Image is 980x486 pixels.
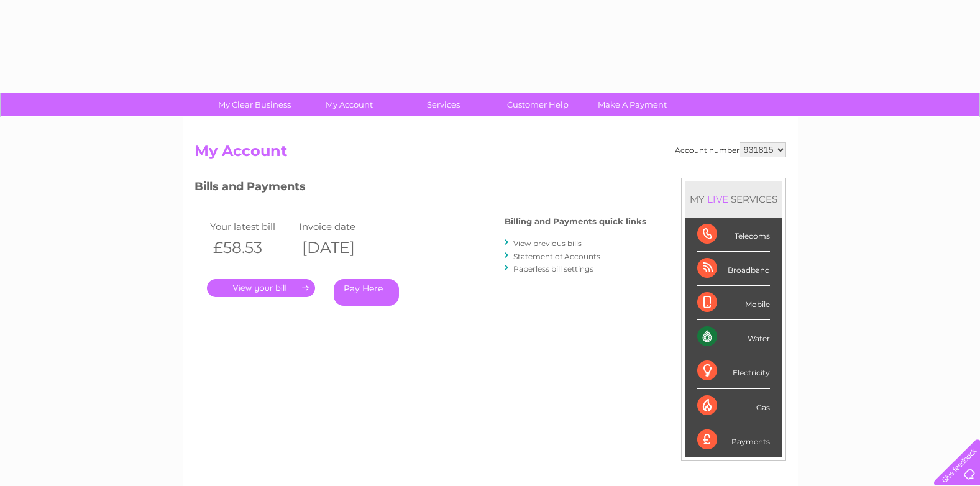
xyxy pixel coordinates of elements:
a: Services [392,93,495,116]
a: My Clear Business [203,93,306,116]
div: Telecoms [697,218,770,252]
th: £58.53 [207,235,296,260]
a: Customer Help [487,93,589,116]
div: Account number [675,142,786,157]
div: Payments [697,423,770,457]
a: My Account [298,93,400,116]
div: Gas [697,389,770,423]
a: . [207,279,315,297]
div: Mobile [697,286,770,320]
div: MY SERVICES [685,181,782,217]
a: Paperless bill settings [513,264,593,273]
a: View previous bills [513,239,582,248]
h4: Billing and Payments quick links [505,217,646,226]
h2: My Account [195,142,786,166]
a: Pay Here [334,279,399,306]
h3: Bills and Payments [195,178,646,199]
div: Electricity [697,354,770,388]
a: Statement of Accounts [513,252,600,261]
div: LIVE [705,193,731,205]
td: Your latest bill [207,218,296,235]
td: Invoice date [296,218,385,235]
div: Broadband [697,252,770,286]
th: [DATE] [296,235,385,260]
a: Make A Payment [581,93,684,116]
div: Water [697,320,770,354]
